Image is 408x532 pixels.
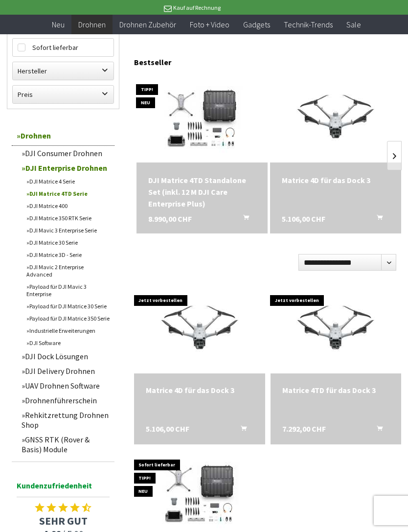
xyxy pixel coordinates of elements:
[236,15,277,35] a: Gadgets
[22,224,114,236] a: DJI Mavic 3 Enterprise Serie
[282,174,389,186] div: Matrice 4D für das Dock 3
[282,424,326,434] span: 7.292,00 CHF
[13,62,113,80] label: Hersteller
[22,200,114,212] a: DJI Matrice 400
[17,378,114,393] a: UAV Drohnen Software
[346,20,361,29] span: Sale
[13,86,113,103] label: Preis
[22,212,114,224] a: DJI Matrice 350 RTK Serie
[71,15,113,35] a: Drohnen
[277,15,340,35] a: Technik-Trends
[22,261,114,280] a: DJI Mavic 2 Enterprise Advanced
[22,300,114,312] a: Payload für DJI Matrice 30 Serie
[148,174,256,209] a: DJI Matrice 4TD Standalone Set (inkl. 12 M DJI Care Enterprise Plus) 8.990,00 CHF In den Warenkorb
[17,349,114,364] a: DJI Dock Lösungen
[277,74,394,162] img: Matrice 4D für das Dock 3
[22,280,114,300] a: Payload für DJI Mavic 3 Enterprise
[12,514,114,528] span: SEHR GUT
[148,213,192,225] span: 8.990,00 CHF
[141,285,258,373] img: Matrice 4D für das Dock 3
[243,20,270,29] span: Gadgets
[12,126,114,146] a: Drohnen
[22,236,114,249] a: DJI Matrice 30 Serie
[17,479,110,497] span: Kundenzufriedenheit
[17,432,114,457] a: GNSS RTK (Rover & Basis) Module
[22,249,114,261] a: DJI Matrice 3D - Serie
[282,213,325,225] span: 5.106,00 CHF
[277,285,394,373] img: Matrice 4TD für das Dock 3
[282,385,389,395] div: Matrice 4TD für das Dock 3
[17,161,114,175] a: DJI Enterprise Drohnen
[284,20,333,29] span: Technik-Trends
[22,175,114,187] a: DJI Matrice 4 Serie
[113,15,183,35] a: Drohnen Zubehör
[52,20,65,29] span: Neu
[146,385,253,395] div: Matrice 4D für das Dock 3
[22,337,114,349] a: DJI Software
[365,424,388,437] button: In den Warenkorb
[146,385,253,395] a: Matrice 4D für das Dock 3 5.106,00 CHF In den Warenkorb
[282,174,389,186] a: Matrice 4D für das Dock 3 5.106,00 CHF In den Warenkorb
[229,424,252,437] button: In den Warenkorb
[190,20,229,29] span: Foto + Video
[141,74,263,162] img: DJI Matrice 4TD Standalone Set (inkl. 12 M DJI Care Enterprise Plus)
[134,47,401,72] div: Bestseller
[13,39,113,56] label: Sofort lieferbar
[365,213,388,226] button: In den Warenkorb
[231,213,255,226] button: In den Warenkorb
[183,15,236,35] a: Foto + Video
[146,424,189,434] span: 5.106,00 CHF
[22,324,114,337] a: Industrielle Erweiterungen
[22,312,114,324] a: Payload für DJI Matrice 350 Serie
[148,174,256,209] div: DJI Matrice 4TD Standalone Set (inkl. 12 M DJI Care Enterprise Plus)
[45,15,71,35] a: Neu
[282,385,389,395] a: Matrice 4TD für das Dock 3 7.292,00 CHF In den Warenkorb
[17,408,114,432] a: Rehkitzrettung Drohnen Shop
[22,187,114,200] a: DJI Matrice 4TD Serie
[119,20,176,29] span: Drohnen Zubehör
[17,393,114,408] a: Drohnenführerschein
[17,364,114,378] a: DJI Delivery Drohnen
[17,146,114,161] a: DJI Consumer Drohnen
[78,20,106,29] span: Drohnen
[340,15,368,35] a: Sale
